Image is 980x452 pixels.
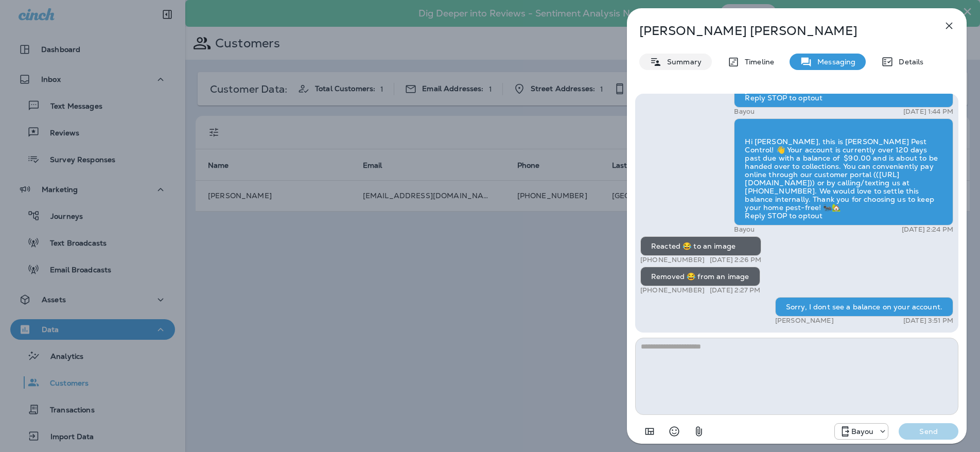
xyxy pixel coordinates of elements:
p: [DATE] 2:24 PM [902,225,953,234]
div: Removed 😂 from an image [640,267,760,286]
p: Details [894,58,923,66]
p: Timeline [740,58,774,66]
p: [DATE] 2:27 PM [710,286,760,294]
p: Bayou [851,427,874,436]
div: Hi [PERSON_NAME], this is [PERSON_NAME] Pest Control! 👋 Your account is currently over 120 days p... [734,118,953,225]
p: [DATE] 1:44 PM [903,108,953,116]
p: [PERSON_NAME] [PERSON_NAME] [639,24,920,38]
p: [PERSON_NAME] [775,317,834,325]
div: Sorry, I dont see a balance on your account. [775,297,953,317]
p: Messaging [812,58,855,66]
button: Add in a premade template [639,421,660,442]
p: Bayou [734,108,755,116]
div: +1 (985) 315-4311 [835,425,888,438]
p: [PHONE_NUMBER] [640,256,705,264]
p: [PHONE_NUMBER] [640,286,705,294]
p: Summary [662,58,702,66]
div: Reacted 😂 to an image [640,236,761,256]
button: Select an emoji [664,421,685,442]
p: Bayou [734,225,755,234]
p: [DATE] 2:26 PM [710,256,761,264]
p: [DATE] 3:51 PM [903,317,953,325]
